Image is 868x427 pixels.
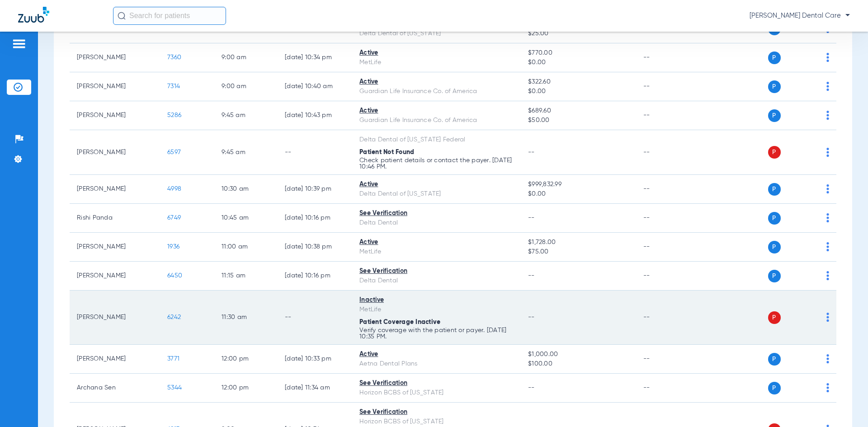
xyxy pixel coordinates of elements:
td: 12:00 PM [214,345,278,374]
span: P [768,183,781,196]
td: [DATE] 10:33 PM [278,345,352,374]
td: 11:15 AM [214,262,278,291]
td: [DATE] 10:16 PM [278,204,352,233]
span: $25.00 [528,29,628,38]
td: -- [636,374,697,403]
span: [PERSON_NAME] Dental Care [750,11,850,20]
img: group-dot-blue.svg [826,53,829,62]
p: Check patient details or contact the payer. [DATE] 10:46 PM. [359,157,514,170]
td: -- [636,262,697,291]
img: group-dot-blue.svg [826,242,829,251]
span: 7314 [167,83,180,89]
td: -- [278,291,352,345]
span: P [768,311,781,324]
div: Guardian Life Insurance Co. of America [359,87,514,96]
span: 3771 [167,356,179,362]
span: P [768,270,781,282]
img: group-dot-blue.svg [826,148,829,157]
span: $0.00 [528,189,628,199]
div: Active [359,77,514,87]
span: $0.00 [528,87,628,96]
td: [PERSON_NAME] [70,291,160,345]
img: group-dot-blue.svg [826,313,829,322]
td: 9:00 AM [214,72,278,101]
img: Search Icon [118,12,126,20]
td: -- [636,233,697,262]
td: Rishi Panda [70,204,160,233]
span: P [768,212,781,225]
td: 9:00 AM [214,43,278,72]
td: -- [636,204,697,233]
td: 9:45 AM [214,130,278,175]
td: -- [636,72,697,101]
td: 10:45 AM [214,204,278,233]
div: Guardian Life Insurance Co. of America [359,116,514,125]
div: Aetna Dental Plans [359,359,514,369]
span: $322.60 [528,77,628,87]
div: Delta Dental [359,218,514,228]
td: [PERSON_NAME] [70,101,160,130]
iframe: Chat Widget [823,384,868,427]
div: See Verification [359,379,514,388]
img: group-dot-blue.svg [826,82,829,91]
td: 12:00 PM [214,374,278,403]
td: [DATE] 10:38 PM [278,233,352,262]
span: P [768,52,781,64]
td: 10:30 AM [214,175,278,204]
div: See Verification [359,408,514,417]
span: $75.00 [528,247,628,257]
img: Zuub Logo [18,7,49,23]
div: Inactive [359,296,514,305]
span: $1,728.00 [528,238,628,247]
td: 9:45 AM [214,101,278,130]
span: -- [528,215,535,221]
td: [PERSON_NAME] [70,262,160,291]
td: 11:00 AM [214,233,278,262]
img: hamburger-icon [12,38,26,49]
span: P [768,382,781,394]
div: See Verification [359,267,514,276]
td: [PERSON_NAME] [70,43,160,72]
td: -- [278,130,352,175]
div: MetLife [359,58,514,67]
span: $1,000.00 [528,350,628,359]
span: -- [528,314,535,320]
td: -- [636,101,697,130]
span: Patient Coverage Inactive [359,319,440,325]
div: Delta Dental of [US_STATE] Federal [359,135,514,145]
img: group-dot-blue.svg [826,213,829,222]
div: MetLife [359,305,514,314]
span: $689.60 [528,106,628,116]
div: Active [359,238,514,247]
td: [DATE] 10:39 PM [278,175,352,204]
td: [DATE] 11:34 AM [278,374,352,403]
span: P [768,109,781,122]
span: -- [528,385,535,391]
span: P [768,353,781,366]
td: 11:30 AM [214,291,278,345]
input: Search for patients [113,7,226,25]
td: -- [636,291,697,345]
div: Active [359,106,514,116]
div: Active [359,48,514,58]
span: $770.00 [528,48,628,58]
span: 4998 [167,186,181,192]
td: [PERSON_NAME] [70,72,160,101]
span: 7360 [167,54,181,61]
span: P [768,80,781,93]
div: Delta Dental of [US_STATE] [359,189,514,199]
span: 5286 [167,112,181,118]
td: -- [636,43,697,72]
span: P [768,146,781,159]
td: -- [636,175,697,204]
span: 6749 [167,215,181,221]
span: 6597 [167,149,181,155]
span: Patient Not Found [359,149,414,155]
img: group-dot-blue.svg [826,271,829,280]
span: -- [528,149,535,155]
td: [DATE] 10:43 PM [278,101,352,130]
td: [PERSON_NAME] [70,175,160,204]
span: 6242 [167,314,181,320]
span: 6450 [167,272,182,279]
